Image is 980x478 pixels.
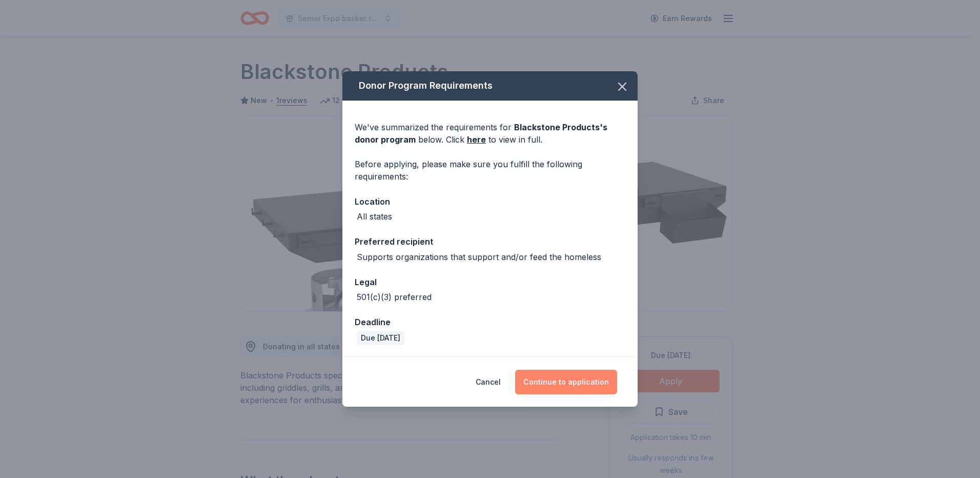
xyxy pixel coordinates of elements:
div: Donor Program Requirements [342,71,638,101]
button: Continue to application [515,370,617,394]
button: Cancel [476,370,501,394]
div: All states [357,210,392,223]
div: Legal [355,275,625,289]
div: We've summarized the requirements for below. Click to view in full. [355,121,625,146]
div: Preferred recipient [355,235,625,248]
div: Supports organizations that support and/or feed the homeless [357,251,601,263]
div: Before applying, please make sure you fulfill the following requirements: [355,158,625,183]
div: 501(c)(3) preferred [357,291,432,303]
div: Due [DATE] [357,331,404,345]
div: Deadline [355,315,625,329]
a: here [467,133,486,146]
div: Location [355,195,625,208]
